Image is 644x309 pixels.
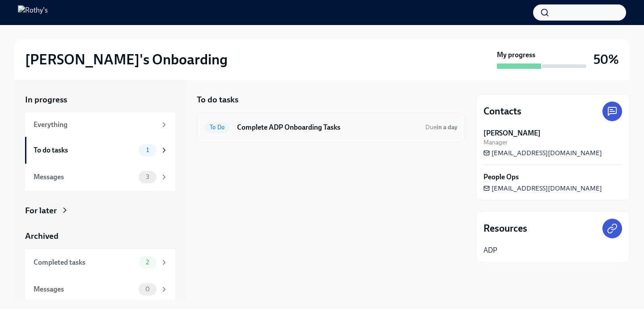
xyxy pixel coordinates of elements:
[483,128,541,138] strong: [PERSON_NAME]
[425,123,458,131] span: September 28th, 2025 09:00
[197,94,238,106] h5: To do tasks
[140,259,154,266] span: 2
[497,50,535,60] strong: My progress
[483,138,508,147] span: Manager
[25,137,175,164] a: To do tasks1
[25,51,228,68] h2: [PERSON_NAME]'s Onboarding
[25,205,175,216] a: For later
[25,249,175,276] a: Completed tasks2
[25,164,175,190] a: Messages3
[237,123,418,132] h6: Complete ADP Onboarding Tasks
[425,123,458,131] span: Due
[18,5,48,20] img: Rothy's
[483,148,602,157] a: [EMAIL_ADDRESS][DOMAIN_NAME]
[593,51,619,68] h3: 50%
[34,120,157,130] div: Everything
[483,222,527,235] h4: Resources
[483,184,602,193] a: [EMAIL_ADDRESS][DOMAIN_NAME]
[204,120,458,135] a: To DoComplete ADP Onboarding TasksDuein a day
[34,172,135,182] div: Messages
[25,205,57,216] div: For later
[141,147,154,153] span: 1
[140,174,155,180] span: 3
[25,276,175,303] a: Messages0
[436,123,458,131] strong: in a day
[34,284,135,294] div: Messages
[483,105,521,118] h4: Contacts
[25,230,175,242] a: Archived
[204,124,230,131] span: To Do
[140,286,155,292] span: 0
[34,258,135,267] div: Completed tasks
[34,145,135,155] div: To do tasks
[25,94,175,106] a: In progress
[483,172,519,182] strong: People Ops
[25,113,175,137] a: Everything
[483,246,497,255] a: ADP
